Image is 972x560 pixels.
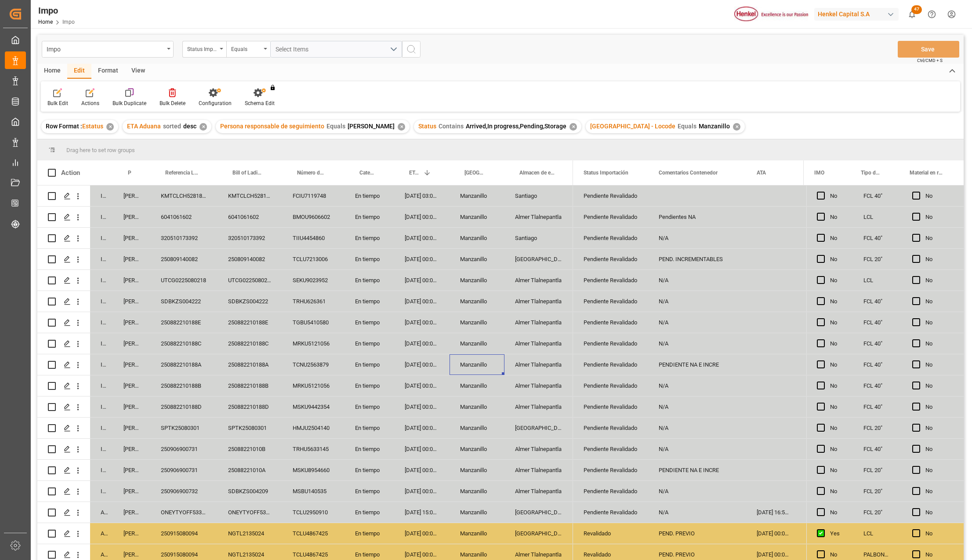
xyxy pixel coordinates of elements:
[648,228,746,248] div: N/A
[504,418,573,438] div: [GEOGRAPHIC_DATA]
[37,439,573,460] div: Press SPACE to select this row.
[66,147,135,153] span: Drag here to set row groups
[112,99,146,107] div: Bulk Duplicate
[922,4,942,24] button: Help Center
[917,57,943,64] span: Ctrl/CMD + S
[231,43,261,53] div: Equals
[345,354,394,375] div: En tiempo
[648,207,746,227] div: Pendientes NA
[806,249,964,270] div: Press SPACE to select this row.
[409,170,420,176] span: ETA Aduana
[150,207,218,227] div: 6041061602
[90,375,113,396] div: In progress
[569,123,577,131] div: ✕
[806,270,964,291] div: Press SPACE to select this row.
[648,460,746,480] div: PENDIENTE NA E INCRE
[648,502,746,523] div: N/A
[584,186,638,206] div: Pendiente Revalidado
[418,123,436,130] span: Status
[150,312,218,333] div: 250882210188E
[90,523,113,544] div: Arrived
[150,460,218,480] div: 250906900731
[37,270,573,291] div: Press SPACE to select this row.
[345,439,394,459] div: En tiempo
[806,333,964,354] div: Press SPACE to select this row.
[853,523,902,544] div: LCL
[218,375,282,396] div: 250882210188B
[165,170,199,176] span: Referencia Leschaco
[504,354,573,375] div: Almer Tlalnepantla
[806,354,964,375] div: Press SPACE to select this row.
[450,333,504,354] div: Manzanillo
[113,228,150,248] div: [PERSON_NAME]
[648,291,746,312] div: N/A
[150,396,218,417] div: 250882210188D
[504,375,573,396] div: Almer Tlalnepantla
[345,270,394,291] div: En tiempo
[150,523,218,544] div: 250915080094
[218,396,282,417] div: 250882210188D
[163,123,181,130] span: sorted
[450,396,504,417] div: Manzanillo
[806,523,964,544] div: Press SPACE to select this row.
[160,99,185,107] div: Bulk Delete
[359,170,376,176] span: Categoría
[504,439,573,459] div: Almer Tlalnepantla
[450,502,504,523] div: Manzanillo
[394,270,450,291] div: [DATE] 00:00:00
[733,123,740,131] div: ✕
[282,291,345,312] div: TRHU626361
[450,270,504,291] div: Manzanillo
[345,460,394,480] div: En tiempo
[450,481,504,502] div: Manzanillo
[394,312,450,333] div: [DATE] 00:00:00
[187,43,217,53] div: Status Importación
[37,207,573,228] div: Press SPACE to select this row.
[853,460,902,480] div: FCL 20"
[37,185,573,207] div: Press SPACE to select this row.
[806,207,964,228] div: Press SPACE to select this row.
[402,41,421,58] button: search button
[345,523,394,544] div: En tiempo
[37,291,573,312] div: Press SPACE to select this row.
[106,123,114,131] div: ✕
[37,502,573,523] div: Press SPACE to select this row.
[150,333,218,354] div: 250882210188C
[450,207,504,227] div: Manzanillo
[282,396,345,417] div: MSKU9442354
[806,481,964,502] div: Press SPACE to select this row.
[37,249,573,270] div: Press SPACE to select this row.
[199,123,207,131] div: ✕
[282,523,345,544] div: TCLU4867425
[345,375,394,396] div: En tiempo
[113,312,150,333] div: [PERSON_NAME]
[37,375,573,396] div: Press SPACE to select this row.
[38,19,53,25] a: Home
[504,502,573,523] div: [GEOGRAPHIC_DATA]
[394,396,450,417] div: [DATE] 00:00:00
[113,333,150,354] div: [PERSON_NAME]
[113,502,150,523] div: [PERSON_NAME]
[648,418,746,438] div: N/A
[648,375,746,396] div: N/A
[113,207,150,227] div: [PERSON_NAME]
[218,185,282,206] div: KMTCLCH5281875
[394,333,450,354] div: [DATE] 00:00:00
[466,123,566,130] span: Arrived,In progress,Pending,Storage
[450,460,504,480] div: Manzanillo
[113,185,150,206] div: [PERSON_NAME]
[113,396,150,417] div: [PERSON_NAME]
[910,170,943,176] span: Material en resguardo Y/N
[326,123,345,130] span: Equals
[282,354,345,375] div: TCNU2563879
[450,354,504,375] div: Manzanillo
[37,460,573,481] div: Press SPACE to select this row.
[150,418,218,438] div: SPTK25080301
[37,481,573,502] div: Press SPACE to select this row.
[450,312,504,333] div: Manzanillo
[678,123,696,130] span: Equals
[113,481,150,502] div: [PERSON_NAME]
[504,333,573,354] div: Almer Tlalnepantla
[450,291,504,312] div: Manzanillo
[150,270,218,291] div: UTCG0225080218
